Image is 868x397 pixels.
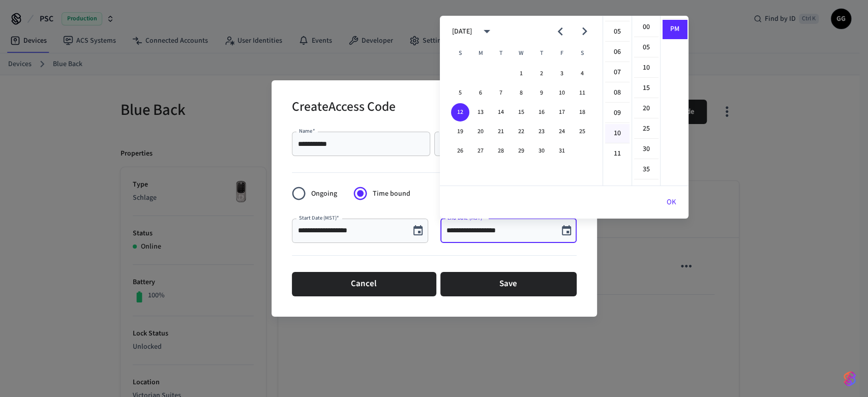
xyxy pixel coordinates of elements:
button: 20 [471,123,490,141]
label: Start Date (MST) [299,214,339,222]
button: 9 [532,84,551,102]
button: 6 [471,84,490,102]
button: 7 [492,84,510,102]
li: 5 hours [605,22,630,42]
button: 1 [512,65,530,83]
span: Ongoing [311,189,337,199]
button: 25 [573,123,591,141]
button: 4 [573,65,591,83]
button: 27 [471,142,490,160]
ul: Select meridiem [660,16,689,186]
button: 5 [451,84,469,102]
button: 29 [512,142,530,160]
li: 20 minutes [634,99,659,118]
button: 10 [553,84,571,102]
label: Name [299,127,315,135]
label: End Date (MST) [447,214,485,222]
button: calendar view is open, switch to year view [475,19,499,43]
li: 11 hours [605,144,630,163]
img: SeamLogoGradient.69752ec5.svg [844,371,856,387]
button: 19 [451,123,469,141]
li: 6 hours [605,43,630,62]
li: 7 hours [605,63,630,82]
li: 40 minutes [634,180,659,200]
button: 11 [573,84,591,102]
button: 12 [451,103,469,121]
button: 26 [451,142,469,160]
li: 5 minutes [634,38,659,57]
span: Friday [553,43,571,64]
li: 10 minutes [634,58,659,78]
button: Choose date, selected date is Oct 12, 2025 [556,221,577,241]
li: 0 minutes [634,18,659,37]
span: Wednesday [512,43,530,64]
span: Sunday [451,43,469,64]
li: 35 minutes [634,160,659,179]
li: PM [663,20,687,39]
span: Saturday [573,43,591,64]
button: Previous month [548,19,572,43]
li: 25 minutes [634,119,659,139]
button: 3 [553,65,571,83]
li: 4 hours [605,2,630,21]
button: OK [654,190,689,215]
button: 16 [532,103,551,121]
button: 28 [492,142,510,160]
button: Next month [573,19,596,43]
li: 10 hours [605,124,630,143]
button: Cancel [292,272,436,296]
button: 31 [553,142,571,160]
button: 8 [512,84,530,102]
button: 2 [532,65,551,83]
ul: Select hours [603,16,632,186]
button: 13 [471,103,490,121]
button: 24 [553,123,571,141]
h2: Create Access Code [292,93,396,124]
span: Monday [471,43,490,64]
button: 22 [512,123,530,141]
button: 18 [573,103,591,121]
button: 14 [492,103,510,121]
ul: Select minutes [632,16,660,186]
span: Time bound [373,189,410,199]
button: 15 [512,103,530,121]
button: 30 [532,142,551,160]
button: Save [440,272,577,296]
button: 23 [532,123,551,141]
button: 21 [492,123,510,141]
li: 8 hours [605,83,630,103]
li: 15 minutes [634,79,659,98]
span: Thursday [532,43,551,64]
span: Tuesday [492,43,510,64]
li: 9 hours [605,104,630,123]
button: Choose date, selected date is Sep 28, 2025 [408,221,428,241]
li: 30 minutes [634,140,659,159]
div: [DATE] [452,26,472,37]
button: 17 [553,103,571,121]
